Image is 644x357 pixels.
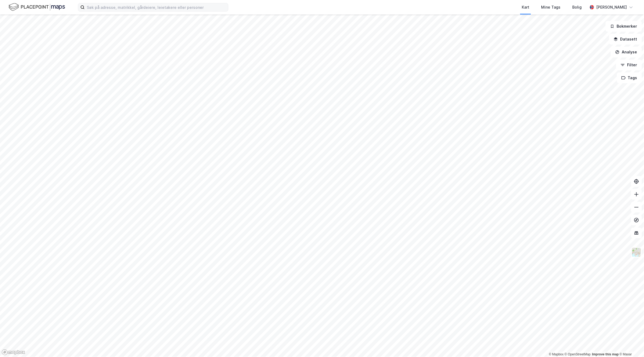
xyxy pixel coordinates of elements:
[617,331,644,357] iframe: Chat Widget
[85,3,228,11] input: Søk på adresse, matrikkel, gårdeiere, leietakere eller personer
[541,4,560,10] div: Mine Tags
[572,4,582,10] div: Bolig
[9,2,65,12] img: logo.f888ab2527a4732fd821a326f86c7f29.svg
[596,4,627,10] div: [PERSON_NAME]
[522,4,529,10] div: Kart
